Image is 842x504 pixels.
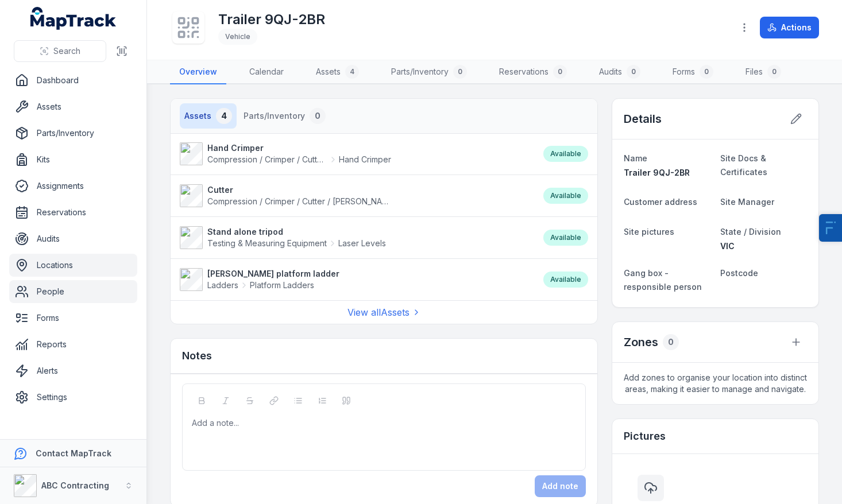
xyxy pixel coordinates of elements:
[339,154,391,165] span: Hand Crimper
[216,108,232,124] div: 4
[453,65,467,79] div: 0
[627,65,640,79] div: 0
[720,241,735,251] span: VIC
[543,146,588,162] div: Available
[207,142,391,154] strong: Hand Crimper
[207,154,327,165] span: Compression / Crimper / Cutter / [PERSON_NAME]
[180,268,532,291] a: [PERSON_NAME] platform ladderLaddersPlatform Ladders
[612,363,818,404] span: Add zones to organise your location into distinct areas, making it easier to manage and navigate.
[170,60,226,84] a: Overview
[543,230,588,246] div: Available
[9,122,137,145] a: Parts/Inventory
[9,201,137,224] a: Reservations
[207,184,391,196] strong: Cutter
[720,227,781,237] span: State / Division
[767,65,781,79] div: 0
[207,280,238,291] span: Ladders
[624,268,702,292] span: Gang box - responsible person
[9,254,137,277] a: Locations
[543,188,588,204] div: Available
[239,103,330,129] button: Parts/Inventory0
[180,226,532,249] a: Stand alone tripodTesting & Measuring EquipmentLaser Levels
[624,227,674,237] span: Site pictures
[720,153,767,177] span: Site Docs & Certificates
[663,60,723,84] a: Forms0
[182,348,212,364] h3: Notes
[30,7,117,30] a: MapTrack
[624,153,647,163] span: Name
[14,40,106,62] button: Search
[240,60,293,84] a: Calendar
[9,227,137,250] a: Audits
[9,307,137,329] a: Forms
[41,480,109,490] strong: ABC Contracting
[9,69,137,92] a: Dashboard
[218,10,325,29] h1: Trailer 9QJ-2BR
[663,334,679,350] div: 0
[307,60,368,84] a: Assets4
[590,60,650,84] a: Audits0
[382,60,476,84] a: Parts/Inventory0
[345,65,359,79] div: 4
[180,184,532,207] a: CutterCompression / Crimper / Cutter / [PERSON_NAME]
[624,428,666,444] h3: Pictures
[624,111,662,127] h2: Details
[180,103,237,129] button: Assets4
[9,175,137,197] a: Assignments
[207,268,339,280] strong: [PERSON_NAME] platform ladder
[760,17,819,38] button: Actions
[53,45,80,57] span: Search
[736,60,790,84] a: Files0
[207,196,397,206] span: Compression / Crimper / Cutter / [PERSON_NAME]
[207,226,386,238] strong: Stand alone tripod
[9,386,137,409] a: Settings
[720,197,774,207] span: Site Manager
[180,142,532,165] a: Hand CrimperCompression / Crimper / Cutter / [PERSON_NAME]Hand Crimper
[543,272,588,288] div: Available
[347,305,421,319] a: View allAssets
[218,29,257,45] div: Vehicle
[624,168,690,177] span: Trailer 9QJ-2BR
[700,65,713,79] div: 0
[338,238,386,249] span: Laser Levels
[9,95,137,118] a: Assets
[9,280,137,303] a: People
[310,108,326,124] div: 0
[9,148,137,171] a: Kits
[490,60,576,84] a: Reservations0
[250,280,314,291] span: Platform Ladders
[36,448,111,458] strong: Contact MapTrack
[553,65,567,79] div: 0
[624,197,697,207] span: Customer address
[9,359,137,382] a: Alerts
[720,268,758,278] span: Postcode
[207,238,327,249] span: Testing & Measuring Equipment
[624,334,658,350] h2: Zones
[9,333,137,356] a: Reports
